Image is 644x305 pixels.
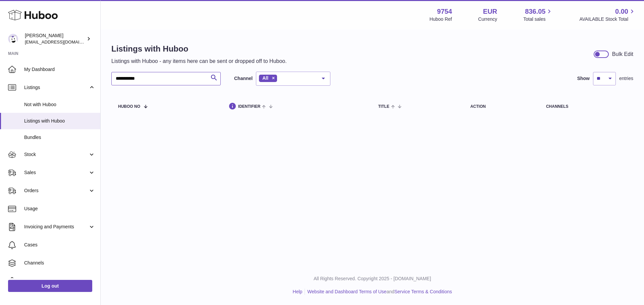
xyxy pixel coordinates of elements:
[612,51,633,58] div: Bulk Edit
[24,84,88,91] span: Listings
[470,104,533,109] div: action
[525,7,545,16] span: 836.05
[523,7,553,22] a: 836.05 Total sales
[24,169,88,176] span: Sales
[546,104,627,109] div: channels
[24,242,95,248] span: Cases
[378,104,389,109] span: title
[25,39,99,45] span: [EMAIL_ADDRESS][DOMAIN_NAME]
[579,16,636,22] span: AVAILABLE Stock Total
[234,75,253,82] label: Channel
[262,75,268,81] span: All
[523,16,553,22] span: Total sales
[24,118,95,124] span: Listings with Huboo
[24,151,88,158] span: Stock
[305,289,452,295] li: and
[478,16,497,22] div: Currency
[619,75,633,82] span: entries
[24,260,95,266] span: Channels
[238,104,261,109] span: identifier
[111,44,287,54] h1: Listings with Huboo
[307,289,386,294] a: Website and Dashboard Terms of Use
[106,276,639,282] p: All Rights Reserved. Copyright 2025 - [DOMAIN_NAME]
[437,7,452,16] strong: 9754
[24,278,95,284] span: Settings
[430,16,452,22] div: Huboo Ref
[24,66,95,73] span: My Dashboard
[394,289,452,294] a: Service Terms & Conditions
[8,34,18,44] img: internalAdmin-9754@internal.huboo.com
[579,7,636,22] a: 0.00 AVAILABLE Stock Total
[24,134,95,141] span: Bundles
[25,32,85,45] div: [PERSON_NAME]
[615,7,628,16] span: 0.00
[24,224,88,230] span: Invoicing and Payments
[293,289,303,294] a: Help
[111,58,287,65] p: Listings with Huboo - any items here can be sent or dropped off to Huboo.
[483,7,497,16] strong: EUR
[24,101,95,108] span: Not with Huboo
[577,75,590,82] label: Show
[24,187,88,194] span: Orders
[24,206,95,212] span: Usage
[8,280,92,292] a: Log out
[118,104,140,109] span: Huboo no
